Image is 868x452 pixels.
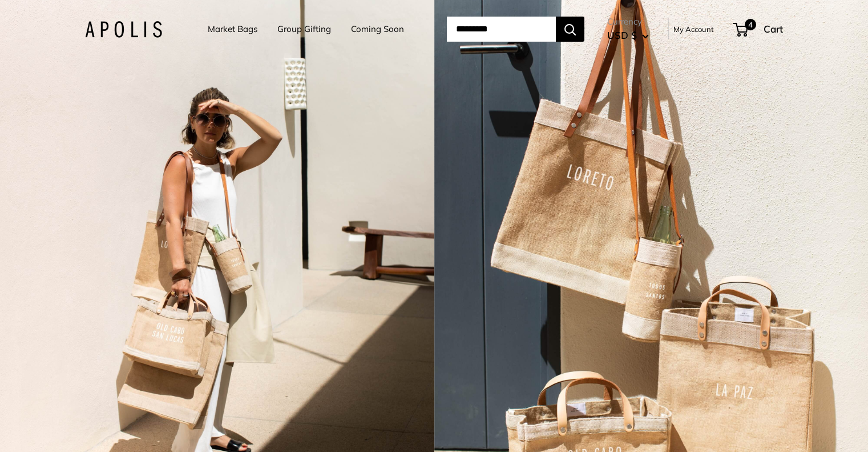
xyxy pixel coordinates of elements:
a: Market Bags [208,21,257,37]
a: My Account [673,22,714,36]
a: 4 Cart [734,20,783,38]
span: Currency [607,14,649,30]
span: USD $ [607,29,637,41]
input: Search... [447,17,556,42]
span: Cart [764,23,783,35]
img: Apolis [85,21,162,38]
a: Group Gifting [277,21,331,37]
a: Coming Soon [351,21,404,37]
button: USD $ [607,26,649,45]
button: Search [556,17,584,42]
span: 4 [745,19,756,30]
